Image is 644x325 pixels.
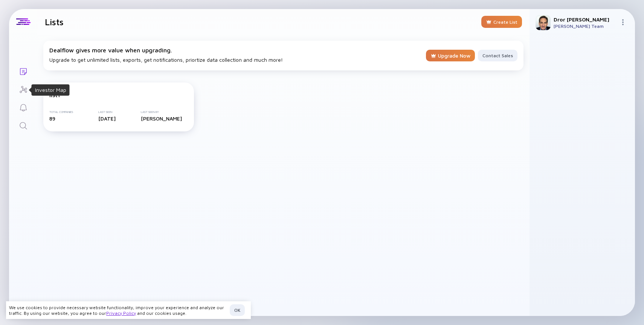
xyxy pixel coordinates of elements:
[49,115,55,122] span: 89
[9,116,37,134] a: Search
[49,47,423,63] div: Upgrade to get unlimited lists, exports, get notifications, priortize data collection and much more!
[9,62,37,80] a: Lists
[426,50,475,61] button: Upgrade Now
[9,80,37,98] a: Investor Map
[98,115,116,122] div: [DATE]
[536,15,551,30] img: Dror Profile Picture
[426,49,475,62] div: Upgrade Now
[35,86,66,94] div: Investor Map
[554,23,617,29] div: [PERSON_NAME] Team
[554,16,617,23] div: Dror [PERSON_NAME]
[141,110,182,114] div: Last Seen By
[106,310,136,316] a: Privacy Policy
[620,19,626,25] img: Menu
[9,305,227,316] div: We use cookies to provide necessary website functionality, improve your experience and analyze ou...
[98,110,116,114] div: Last Seen
[45,17,64,27] h1: Lists
[141,115,182,122] div: [PERSON_NAME]
[481,16,522,28] button: Create List
[230,304,245,316] button: OK
[49,47,423,53] div: Dealflow gives more value when upgrading.
[49,110,73,114] div: Total Companies
[9,98,37,116] a: Reminders
[478,50,517,61] button: Contact Sales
